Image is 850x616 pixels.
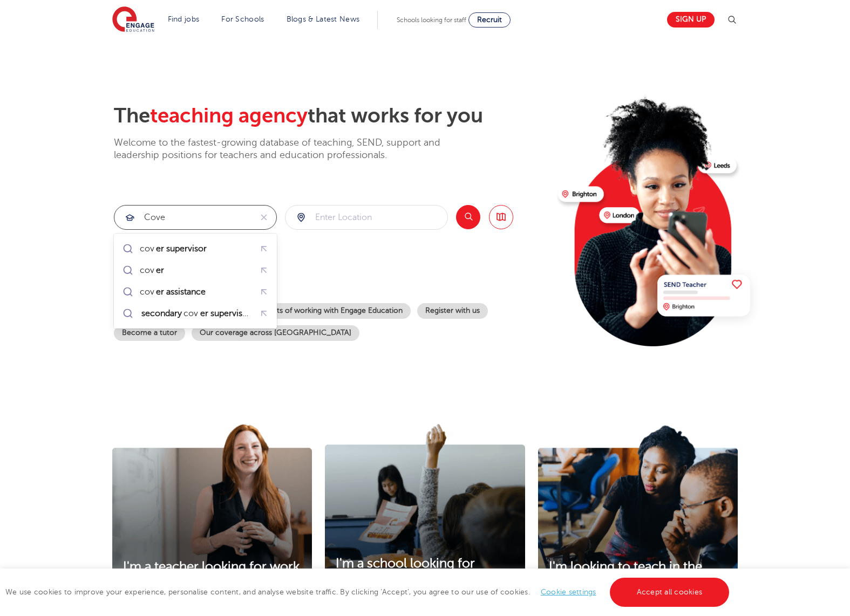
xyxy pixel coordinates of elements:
button: Fill query with "cover" [256,262,273,279]
a: Become a tutor [114,325,185,341]
div: Submit [285,205,448,230]
ul: Submit [118,238,273,324]
span: Recruit [477,16,502,24]
mark: er supervisor [154,242,208,255]
div: cov [140,308,252,319]
div: cov [140,265,166,276]
button: Fill query with "cover assistance" [256,284,273,300]
a: Blogs & Latest News [287,15,360,23]
div: Submit [114,205,277,230]
button: Clear [251,206,276,229]
mark: er assistance [154,285,207,298]
a: Cookie settings [541,588,596,596]
img: I'm a school looking for teachers [325,424,525,601]
p: Welcome to the fastest-growing database of teaching, SEND, support and leadership positions for t... [114,136,470,162]
img: I'm looking to teach in the UK [538,424,738,604]
mark: secondary [140,307,183,320]
div: cov [140,286,207,297]
h2: The that works for you [114,104,549,128]
a: Accept all cookies [610,578,730,607]
input: Submit [114,206,251,229]
span: Schools looking for staff [397,16,466,24]
a: For Schools [221,15,264,23]
span: I'm a school looking for teachers > [336,556,475,586]
span: I'm a teacher looking for work > [123,559,300,590]
a: Register with us [417,303,488,319]
img: Engage Education [112,6,154,33]
button: Fill query with "secondary cover supervisor" [256,305,273,322]
mark: er supervisor [198,307,252,320]
span: We use cookies to improve your experience, personalise content, and analyse website traffic. By c... [5,588,732,596]
input: Submit [285,206,447,229]
a: I'm a school looking for teachers > [325,556,525,587]
div: cov [140,243,208,254]
mark: er [154,264,166,277]
span: I'm looking to teach in the [GEOGRAPHIC_DATA] > [549,559,702,590]
a: Benefits of working with Engage Education [247,303,411,319]
a: Sign up [667,12,715,28]
button: Search [456,205,480,229]
a: Find jobs [168,15,200,23]
a: Recruit [468,12,511,28]
a: I'm a teacher looking for work > [112,559,312,591]
img: I'm a teacher looking for work [112,424,312,604]
a: I'm looking to teach in the [GEOGRAPHIC_DATA] > [538,559,738,591]
a: Our coverage across [GEOGRAPHIC_DATA] [192,325,359,341]
span: teaching agency [150,104,308,127]
button: Fill query with "cover supervisor" [256,241,273,257]
p: Trending searches [114,273,549,292]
